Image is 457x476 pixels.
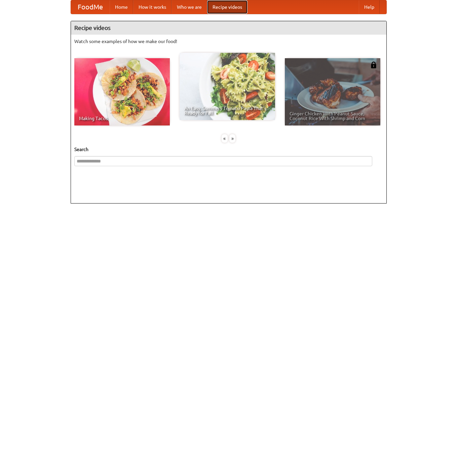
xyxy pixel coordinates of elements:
h4: Recipe videos [71,21,386,35]
div: « [222,134,228,143]
a: Who we are [172,0,207,14]
img: 483408.png [370,62,377,68]
a: How it works [133,0,172,14]
p: Watch some examples of how we make our food! [74,38,383,45]
a: Making Tacos [74,58,170,125]
a: FoodMe [71,0,110,14]
h5: Search [74,146,383,153]
a: Help [359,0,380,14]
a: An Easy, Summery Tomato Pasta That's Ready for Fall [180,53,275,120]
a: Recipe videos [207,0,247,14]
span: Making Tacos [79,116,165,121]
div: » [229,134,235,143]
span: An Easy, Summery Tomato Pasta That's Ready for Fall [184,106,270,115]
a: Home [110,0,133,14]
